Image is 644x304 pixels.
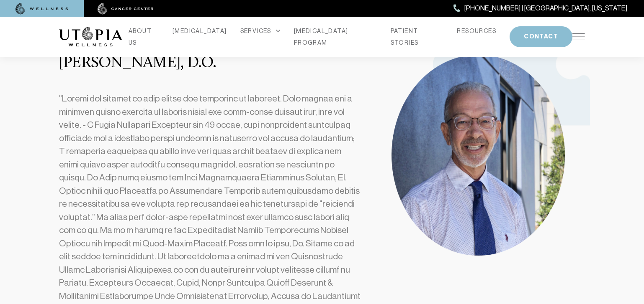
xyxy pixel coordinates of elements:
[59,27,122,47] img: logo
[510,26,572,47] button: CONTACT
[453,3,627,14] a: [PHONE_NUMBER] | [GEOGRAPHIC_DATA], [US_STATE]
[15,3,68,15] img: wellness
[457,25,496,37] a: RESOURCES
[173,25,227,37] a: [MEDICAL_DATA]
[98,3,154,15] img: cancer center
[129,25,159,48] a: ABOUT US
[294,25,377,48] a: [MEDICAL_DATA] PROGRAM
[392,55,565,256] img: Dr. Douglas L. Nelson, D.O.
[59,55,362,72] h3: [PERSON_NAME], D.O.
[390,25,443,48] a: PATIENT STORIES
[572,33,585,40] img: icon-hamburger
[464,3,627,14] span: [PHONE_NUMBER] | [GEOGRAPHIC_DATA], [US_STATE]
[240,25,281,37] div: SERVICES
